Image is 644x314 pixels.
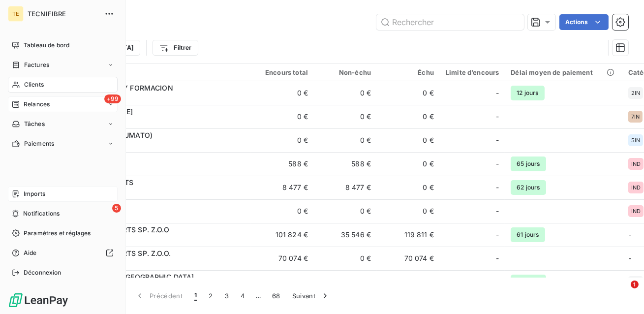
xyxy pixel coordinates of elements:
span: - [496,159,499,169]
td: 0 € [377,128,440,152]
span: IND [631,208,641,214]
span: IND [631,185,641,190]
span: C001097 [68,235,245,245]
td: 119 811 € [377,223,440,247]
img: Logo LeanPay [8,292,69,308]
a: Aide [8,245,118,261]
button: Filtrer [153,40,198,56]
td: 8 477 € [251,176,314,199]
span: Paiements [24,139,54,148]
button: 1 [188,285,203,306]
span: - [496,135,499,145]
span: Tableau de bord [24,41,69,50]
span: C001098 [68,258,245,268]
span: - [628,230,631,239]
div: Échu [383,68,434,76]
td: 0 € [314,128,377,152]
span: C005302 [68,140,245,150]
span: … [250,288,266,304]
td: 0 € [377,176,440,199]
button: 2 [203,285,218,306]
button: 4 [235,285,250,306]
td: 0 € [251,81,314,105]
button: Actions [559,14,609,30]
span: 12 jours [511,86,544,100]
span: C002179 [68,93,245,103]
span: C290229 [68,211,245,221]
span: 5IN [631,137,640,143]
iframe: Intercom live chat [611,281,634,304]
span: 1 [631,281,639,288]
td: 0 € [377,270,440,294]
td: 0 € [251,128,314,152]
span: Relances [24,100,50,109]
td: 0 € [377,152,440,176]
span: Factures [24,61,49,69]
div: Non-échu [320,68,371,76]
td: 0 € [314,199,377,223]
span: - [628,254,631,262]
td: 70 074 € [377,247,440,270]
span: IND [631,161,641,167]
span: Déconnexion [24,268,61,277]
div: Limite d’encours [446,68,499,76]
td: 8 477 € [314,176,377,199]
input: Rechercher [376,14,524,30]
span: Notifications [23,209,60,218]
button: Suivant [286,285,336,306]
span: - [496,112,499,122]
span: Aide [24,249,37,257]
td: 0 € [251,105,314,128]
td: 0 € [377,81,440,105]
span: 65 jours [511,157,546,171]
span: 7IN [631,114,640,120]
td: 588 € [314,152,377,176]
span: C292000 [68,188,245,197]
button: 3 [219,285,235,306]
td: 35 546 € [314,223,377,247]
span: - [496,230,499,240]
td: 0 € [314,270,377,294]
button: 68 [266,285,286,306]
span: Tâches [24,120,45,128]
td: 101 824 € [251,223,314,247]
span: - [496,183,499,192]
span: 1 [194,291,197,301]
span: C900100 [68,164,245,174]
td: 588 € [251,152,314,176]
span: Imports [24,189,45,198]
span: 5 [112,204,121,213]
div: Encours total [257,68,308,76]
span: 2IN [631,90,640,96]
span: C007198 [68,117,245,126]
td: 0 € [314,247,377,270]
span: Paramètres et réglages [24,229,91,238]
span: - [496,253,499,263]
span: 61 jours [511,227,545,242]
td: 0 € [314,105,377,128]
button: Précédent [129,285,188,306]
span: - [496,206,499,216]
td: 0 € [251,270,314,294]
span: 65 jours [511,275,546,289]
span: 5 SETS EUROPE,[GEOGRAPHIC_DATA] [68,273,194,281]
span: TECNIFIBRE [28,10,98,18]
span: Clients [24,80,44,89]
span: +99 [104,94,121,103]
div: Délai moyen de paiement [511,68,616,76]
span: - [496,88,499,98]
span: - [496,277,499,287]
div: TE [8,6,24,22]
td: 0 € [251,199,314,223]
td: 70 074 € [251,247,314,270]
td: 0 € [377,199,440,223]
td: 0 € [314,81,377,105]
span: 62 jours [511,180,546,195]
td: 0 € [377,105,440,128]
